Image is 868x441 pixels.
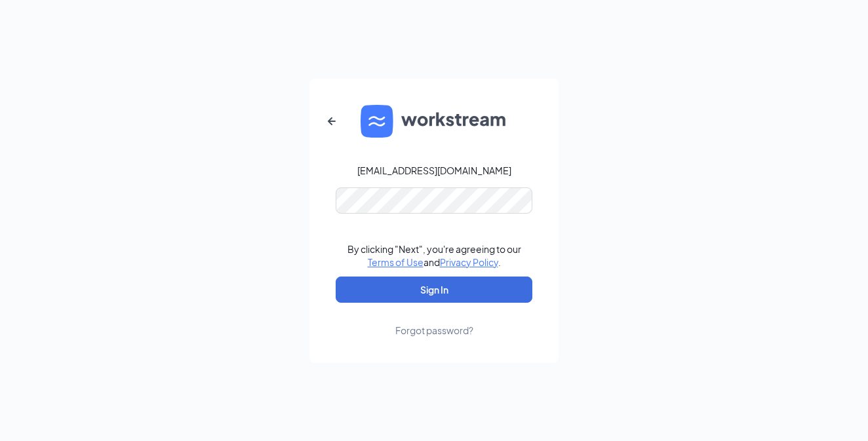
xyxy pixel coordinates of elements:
div: By clicking "Next", you're agreeing to our and . [347,242,521,269]
a: Privacy Policy [440,256,498,268]
img: WS logo and Workstream text [361,105,507,138]
a: Terms of Use [368,256,424,268]
div: Forgot password? [395,324,473,337]
div: [EMAIL_ADDRESS][DOMAIN_NAME] [357,164,511,177]
button: ArrowLeftNew [316,105,347,137]
button: Sign In [336,277,532,303]
svg: ArrowLeftNew [324,113,340,129]
a: Forgot password? [395,303,473,337]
